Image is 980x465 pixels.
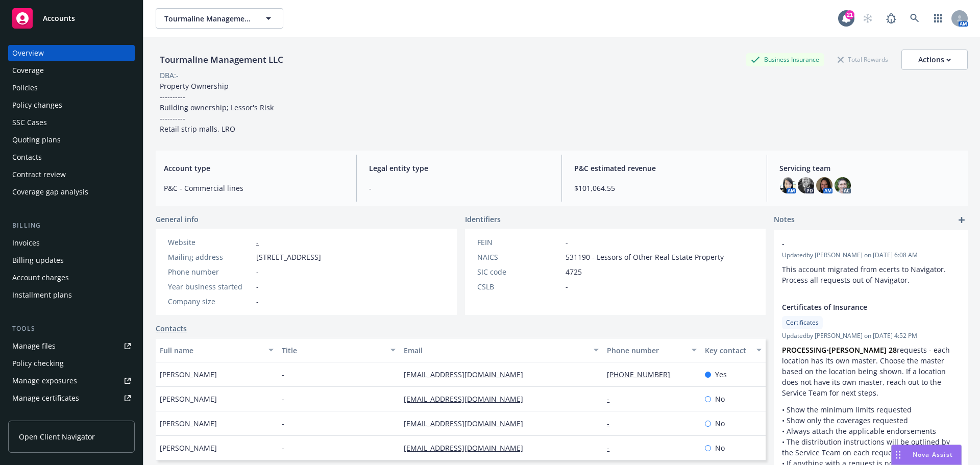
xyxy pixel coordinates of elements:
[282,418,284,429] span: -
[881,8,901,29] a: Report a Bug
[8,166,135,183] a: Contract review
[156,323,187,334] a: Contacts
[607,419,618,428] a: -
[282,369,284,380] span: -
[901,50,968,70] button: Actions
[160,81,274,134] span: Property Ownership ---------- Building ownership; Lessor's Risk ---------- Retail strip malls, LRO
[282,345,384,356] div: Title
[816,177,832,193] img: photo
[8,132,135,148] a: Quoting plans
[477,266,561,277] div: SIC code
[12,235,40,251] div: Invoices
[160,418,217,429] span: [PERSON_NAME]
[156,8,283,29] button: Tourmaline Management LLC
[168,296,252,307] div: Company size
[256,296,259,307] span: -
[8,373,135,389] a: Manage exposures
[477,237,561,248] div: FEIN
[164,183,344,193] span: P&C - Commercial lines
[12,132,61,148] div: Quoting plans
[782,345,826,355] strong: PROCESSING
[715,369,727,380] span: Yes
[774,214,795,226] span: Notes
[256,281,259,292] span: -
[43,14,75,22] span: Accounts
[477,281,561,292] div: CSLB
[8,221,135,231] div: Billing
[256,237,259,247] a: -
[168,266,252,277] div: Phone number
[782,345,960,398] p: • requests - each location has its own master. Choose the master based on the location being show...
[160,369,217,380] span: [PERSON_NAME]
[607,443,618,453] a: -
[8,184,135,200] a: Coverage gap analysis
[168,237,252,248] div: Website
[168,281,252,292] div: Year business started
[607,345,685,356] div: Phone number
[8,270,135,286] a: Account charges
[404,345,587,356] div: Email
[156,53,287,66] div: Tourmaline Management LLC
[8,80,135,96] a: Policies
[566,252,724,262] span: 531190 - Lessors of Other Real Estate Property
[782,302,933,312] span: Certificates of Insurance
[891,445,962,465] button: Nova Assist
[369,183,549,193] span: -
[12,390,79,406] div: Manage certificates
[832,53,893,66] div: Total Rewards
[779,163,960,174] span: Servicing team
[8,149,135,165] a: Contacts
[8,235,135,251] a: Invoices
[12,338,56,354] div: Manage files
[12,373,77,389] div: Manage exposures
[746,53,824,66] div: Business Insurance
[857,8,878,29] a: Start snowing
[8,45,135,61] a: Overview
[918,50,951,69] div: Actions
[160,345,262,356] div: Full name
[701,338,766,362] button: Key contact
[19,431,95,442] span: Open Client Navigator
[404,370,531,379] a: [EMAIL_ADDRESS][DOMAIN_NAME]
[404,394,531,404] a: [EMAIL_ADDRESS][DOMAIN_NAME]
[904,8,925,29] a: Search
[12,97,62,113] div: Policy changes
[715,394,725,404] span: No
[282,443,284,453] span: -
[12,114,47,131] div: SSC Cases
[12,407,64,424] div: Manage claims
[892,445,904,464] div: Drag to move
[566,281,568,292] span: -
[8,390,135,406] a: Manage certificates
[477,252,561,262] div: NAICS
[160,70,179,81] div: DBA: -
[779,177,796,193] img: photo
[12,355,64,372] div: Policy checking
[160,443,217,453] span: [PERSON_NAME]
[12,252,64,268] div: Billing updates
[12,287,72,303] div: Installment plans
[8,4,135,33] a: Accounts
[574,163,754,174] span: P&C estimated revenue
[566,237,568,248] span: -
[465,214,501,225] span: Identifiers
[156,338,278,362] button: Full name
[955,214,968,226] a: add
[369,163,549,174] span: Legal entity type
[782,264,948,285] span: This account migrated from ecerts to Navigator. Process all requests out of Navigator.
[845,10,854,19] div: 21
[282,394,284,404] span: -
[164,13,253,24] span: Tourmaline Management LLC
[782,331,960,340] span: Updated by [PERSON_NAME] on [DATE] 4:52 PM
[404,419,531,428] a: [EMAIL_ADDRESS][DOMAIN_NAME]
[164,163,344,174] span: Account type
[12,270,69,286] div: Account charges
[715,418,725,429] span: No
[12,149,42,165] div: Contacts
[256,266,259,277] span: -
[278,338,400,362] button: Title
[774,230,968,293] div: -Updatedby [PERSON_NAME] on [DATE] 6:08 AMThis account migrated from ecerts to Navigator. Process...
[12,45,44,61] div: Overview
[607,394,618,404] a: -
